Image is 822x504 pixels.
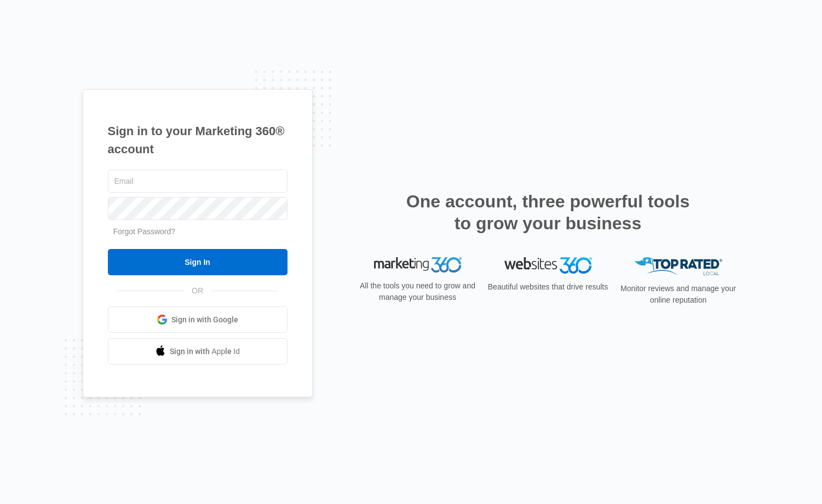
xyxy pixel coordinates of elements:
[170,346,240,357] span: Sign in with Apple Id
[108,249,288,275] input: Sign In
[487,281,610,293] p: Beautiful websites that drive results
[108,122,288,158] h1: Sign in to your Marketing 360® account
[184,285,211,297] span: OR
[403,190,693,234] h2: One account, three powerful tools to grow your business
[108,170,288,193] input: Email
[504,257,592,273] img: Websites 360
[108,338,288,364] a: Sign in with Apple Id
[374,257,462,273] img: Marketing 360
[635,257,722,275] img: Top Rated Local
[171,314,238,326] span: Sign in with Google
[357,280,479,303] p: All the tools you need to grow and manage your business
[113,227,176,236] a: Forgot Password?
[108,306,288,333] a: Sign in with Google
[617,283,740,306] p: Monitor reviews and manage your online reputation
